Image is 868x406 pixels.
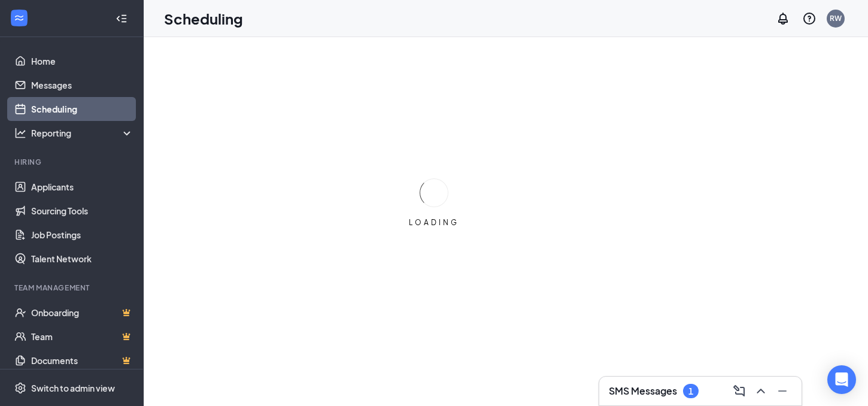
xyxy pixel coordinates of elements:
[116,13,128,25] svg: Collapse
[31,325,133,349] a: TeamCrown
[31,97,133,121] a: Scheduling
[751,381,770,401] button: ChevronUp
[31,301,133,325] a: OnboardingCrown
[730,381,749,401] button: ComposeMessage
[775,384,790,398] svg: Minimize
[31,49,133,73] a: Home
[14,382,26,394] svg: Settings
[404,217,464,228] div: LOADING
[802,11,817,26] svg: QuestionInfo
[164,8,243,29] h1: Scheduling
[754,384,768,398] svg: ChevronUp
[31,175,133,199] a: Applicants
[776,11,790,26] svg: Notifications
[14,157,131,167] div: Hiring
[609,384,677,398] h3: SMS Messages
[31,199,133,223] a: Sourcing Tools
[732,384,746,398] svg: ComposeMessage
[31,73,133,97] a: Messages
[31,127,134,139] div: Reporting
[773,381,792,401] button: Minimize
[830,13,842,23] div: RW
[14,283,131,293] div: Team Management
[31,349,133,372] a: DocumentsCrown
[31,382,115,394] div: Switch to admin view
[13,12,25,24] svg: WorkstreamLogo
[31,247,133,271] a: Talent Network
[31,223,133,247] a: Job Postings
[688,386,693,396] div: 1
[827,365,856,394] div: Open Intercom Messenger
[14,127,26,139] svg: Analysis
